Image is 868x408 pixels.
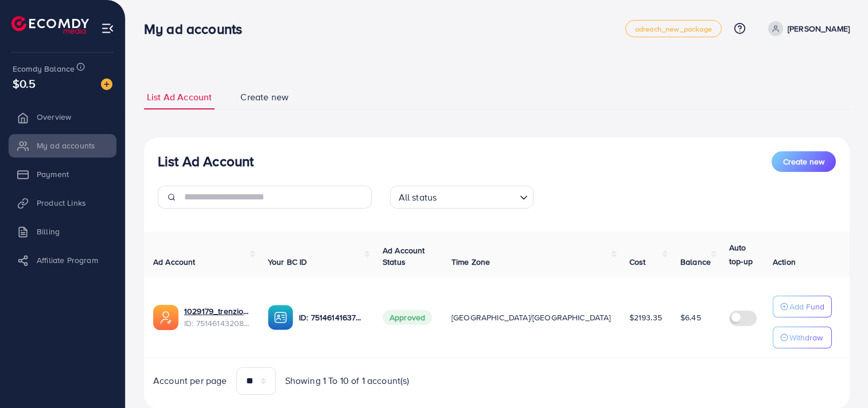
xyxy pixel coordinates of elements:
span: Cost [629,256,646,268]
button: Create new [772,151,836,172]
span: Account per page [153,374,227,387]
span: Approved [383,310,432,325]
span: $6.45 [680,312,701,323]
span: Create new [783,156,824,167]
div: Search for option [390,186,534,209]
a: [PERSON_NAME] [764,21,850,36]
span: ID: 7514614320878059537 [184,317,250,329]
span: All status [396,189,439,206]
span: adreach_new_package [635,25,712,33]
span: $2193.35 [629,312,662,323]
input: Search for option [440,187,515,206]
span: Ad Account Status [383,245,425,268]
img: menu [101,22,114,35]
span: Ad Account [153,256,196,268]
span: Balance [680,256,711,268]
img: logo [11,16,89,34]
img: image [101,79,112,90]
h3: List Ad Account [158,153,254,170]
a: 1029179_trenziopk_1749632491413 [184,305,250,317]
span: Action [773,256,796,268]
span: Your BC ID [268,256,308,268]
span: $0.5 [13,75,36,92]
p: Auto top-up [729,241,762,268]
div: <span class='underline'>1029179_trenziopk_1749632491413</span></br>7514614320878059537 [184,305,250,329]
img: ic-ba-acc.ded83a64.svg [268,305,293,330]
button: Add Fund [773,296,832,317]
span: List Ad Account [147,91,212,104]
a: adreach_new_package [625,20,722,37]
img: ic-ads-acc.e4c84228.svg [153,305,178,330]
p: [PERSON_NAME] [788,22,850,36]
p: Withdraw [789,331,823,344]
p: ID: 7514614163747110913 [299,311,364,324]
span: Time Zone [451,256,490,268]
span: [GEOGRAPHIC_DATA]/[GEOGRAPHIC_DATA] [451,312,611,323]
span: Create new [240,91,289,104]
p: Add Fund [789,300,824,313]
button: Withdraw [773,327,832,348]
span: Showing 1 To 10 of 1 account(s) [285,374,410,387]
span: Ecomdy Balance [13,63,75,74]
h3: My ad accounts [144,21,251,37]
